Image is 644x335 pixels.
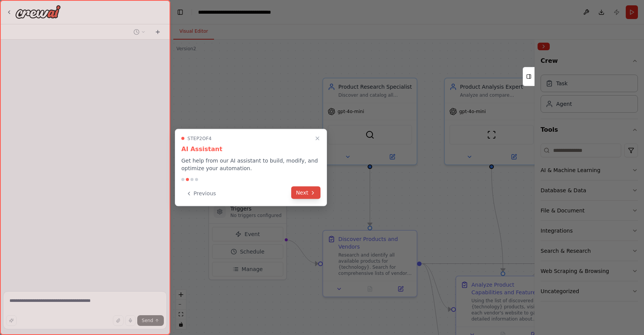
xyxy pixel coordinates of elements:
[181,157,320,172] p: Get help from our AI assistant to build, modify, and optimize your automation.
[187,136,212,142] span: Step 2 of 4
[181,187,220,200] button: Previous
[313,134,322,143] button: Close walkthrough
[291,187,320,199] button: Next
[181,145,320,154] h3: AI Assistant
[175,7,186,18] button: Hide left sidebar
